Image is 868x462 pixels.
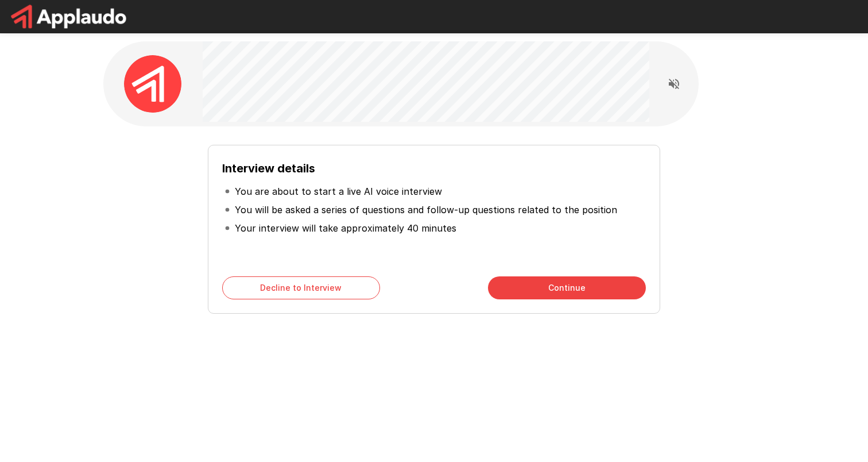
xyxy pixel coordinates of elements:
p: You will be asked a series of questions and follow-up questions related to the position [235,203,617,217]
b: Interview details [222,161,315,175]
button: Decline to Interview [222,276,380,299]
p: You are about to start a live AI voice interview [235,184,442,198]
button: Read questions aloud [662,72,685,95]
p: Your interview will take approximately 40 minutes [235,221,456,235]
button: Continue [488,276,646,299]
img: applaudo_avatar.png [124,55,181,113]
